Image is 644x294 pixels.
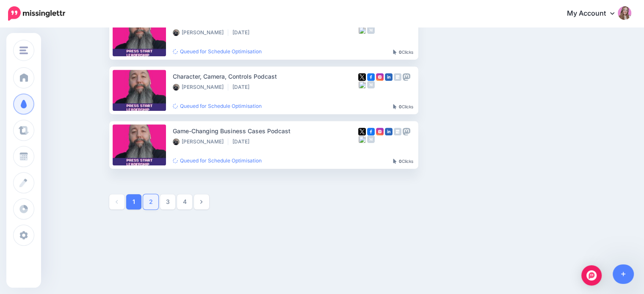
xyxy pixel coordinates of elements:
img: Missinglettr [8,6,65,21]
li: [PERSON_NAME] [173,84,228,91]
img: facebook-square.png [367,73,375,81]
div: Game-Changing Business Cases Podcast [173,126,358,136]
img: linkedin-square.png [385,128,392,135]
img: mastodon-grey-square.png [403,73,410,81]
img: bluesky-square.png [358,135,366,143]
li: [DATE] [232,29,254,36]
img: medium-grey-square.png [367,81,375,88]
img: instagram-square.png [376,128,384,135]
img: medium-grey-square.png [367,135,375,143]
a: 3 [160,194,175,209]
div: Clicks [393,104,413,110]
a: Queued for Schedule Optimisation [173,48,262,55]
img: google_business-grey-square.png [394,128,401,135]
div: Open Intercom Messenger [581,265,602,286]
a: My Account [558,3,631,24]
img: menu.png [19,47,28,54]
li: [DATE] [232,138,254,145]
img: google_business-grey-square.png [394,73,401,81]
b: 0 [399,159,402,164]
img: instagram-square.png [376,73,384,81]
b: 0 [399,49,402,55]
a: Queued for Schedule Optimisation [173,157,262,164]
a: 2 [143,194,158,209]
img: pointer-grey-darker.png [393,104,397,109]
img: linkedin-square.png [385,73,392,81]
img: bluesky-square.png [358,26,366,34]
img: pointer-grey-darker.png [393,159,397,164]
strong: 1 [133,199,135,205]
img: facebook-square.png [367,128,375,135]
img: pointer-grey-darker.png [393,49,397,55]
li: [PERSON_NAME] [173,29,228,36]
div: Clicks [393,159,413,164]
li: [PERSON_NAME] [173,138,228,145]
img: twitter-square.png [358,73,366,81]
b: 0 [399,104,402,109]
li: [DATE] [232,84,254,91]
a: 4 [177,194,192,209]
img: bluesky-square.png [358,81,366,88]
div: Clicks [393,50,413,55]
img: twitter-square.png [358,128,366,135]
img: mastodon-grey-square.png [403,128,410,135]
img: medium-grey-square.png [367,26,375,34]
div: Character, Camera, Controls Podcast [173,71,358,81]
a: Queued for Schedule Optimisation [173,103,262,109]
